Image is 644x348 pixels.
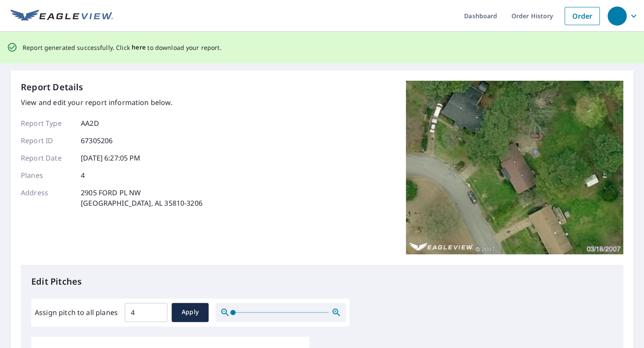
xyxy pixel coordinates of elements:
[81,170,85,181] p: 4
[35,307,118,318] label: Assign pitch to all planes
[81,187,202,208] p: 2905 FORD PL NW [GEOGRAPHIC_DATA], AL 35810-3206
[81,118,99,128] p: AA2D
[21,81,83,94] p: Report Details
[21,187,73,208] p: Address
[125,300,167,325] input: 00.0
[21,118,73,128] p: Report Type
[132,42,146,53] button: here
[81,153,141,163] p: [DATE] 6:27:05 PM
[21,153,73,163] p: Report Date
[23,42,222,53] p: Report generated successfully. Click to download your report.
[10,10,113,23] img: EV Logo
[172,303,209,322] button: Apply
[179,307,202,318] span: Apply
[406,81,623,254] img: Top image
[564,7,600,25] a: Order
[31,275,613,288] p: Edit Pitches
[81,135,113,146] p: 67305206
[21,170,73,181] p: Planes
[21,135,73,146] p: Report ID
[21,97,202,108] p: View and edit your report information below.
